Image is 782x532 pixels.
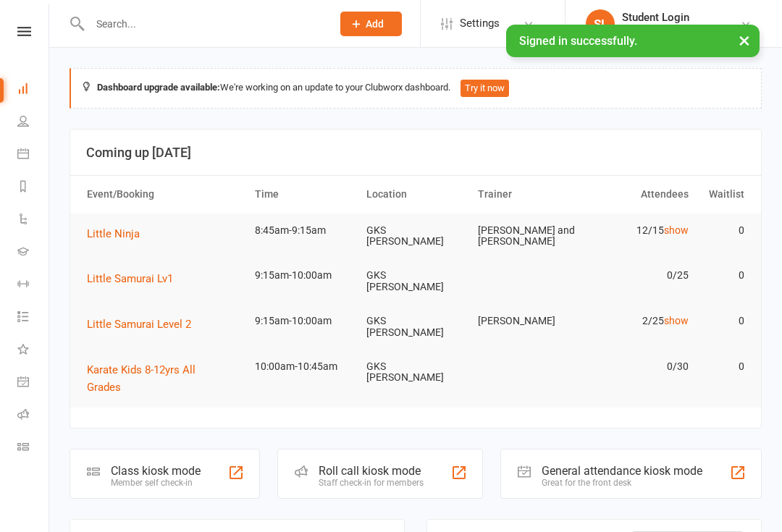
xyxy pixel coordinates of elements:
[360,258,471,304] td: GKS [PERSON_NAME]
[583,350,694,384] td: 0/30
[622,11,711,24] div: Student Login
[695,258,751,292] td: 0
[17,400,50,432] a: Roll call kiosk mode
[111,478,201,488] div: Member self check-in
[319,464,424,478] div: Roll call kiosk mode
[248,350,360,384] td: 10:00am-10:45am
[664,224,689,236] a: show
[17,367,50,400] a: General attendance kiosk mode
[248,258,360,292] td: 9:15am-10:00am
[87,225,150,242] button: Little Ninja
[695,350,751,384] td: 0
[97,82,220,93] strong: Dashboard upgrade available:
[366,18,384,30] span: Add
[85,14,321,34] input: Search...
[87,363,195,394] span: Karate Kids 8-12yrs All Grades
[586,9,615,38] div: SL
[86,145,745,160] h3: Coming up [DATE]
[17,139,50,172] a: Calendar
[471,176,583,213] th: Trainer
[460,7,500,40] span: Settings
[319,478,424,488] div: Staff check-in for members
[17,334,50,367] a: What's New
[340,12,402,36] button: Add
[87,270,183,287] button: Little Samurai Lv1
[695,304,751,338] td: 0
[583,214,694,248] td: 12/15
[248,214,360,248] td: 8:45am-9:15am
[695,214,751,248] td: 0
[87,272,173,285] span: Little Samurai Lv1
[248,176,360,213] th: Time
[360,176,471,213] th: Location
[70,68,762,109] div: We're working on an update to your Clubworx dashboard.
[695,176,751,213] th: Waitlist
[360,214,471,259] td: GKS [PERSON_NAME]
[360,350,471,395] td: GKS [PERSON_NAME]
[664,315,689,326] a: show
[87,318,191,331] span: Little Samurai Level 2
[111,464,201,478] div: Class kiosk mode
[87,361,242,396] button: Karate Kids 8-12yrs All Grades
[471,214,583,259] td: [PERSON_NAME] and [PERSON_NAME]
[731,25,757,56] button: ×
[87,316,201,333] button: Little Samurai Level 2
[471,304,583,338] td: [PERSON_NAME]
[519,34,637,48] span: Signed in successfully.
[17,106,50,139] a: People
[583,176,694,213] th: Attendees
[461,80,509,97] button: Try it now
[87,227,140,240] span: Little Ninja
[248,304,360,338] td: 9:15am-10:00am
[542,464,702,478] div: General attendance kiosk mode
[583,258,694,292] td: 0/25
[542,478,702,488] div: Great for the front desk
[17,74,50,106] a: Dashboard
[17,432,50,465] a: Class kiosk mode
[80,176,248,213] th: Event/Booking
[360,304,471,350] td: GKS [PERSON_NAME]
[622,24,711,37] div: Guy's Karate School
[583,304,694,338] td: 2/25
[17,172,50,204] a: Reports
